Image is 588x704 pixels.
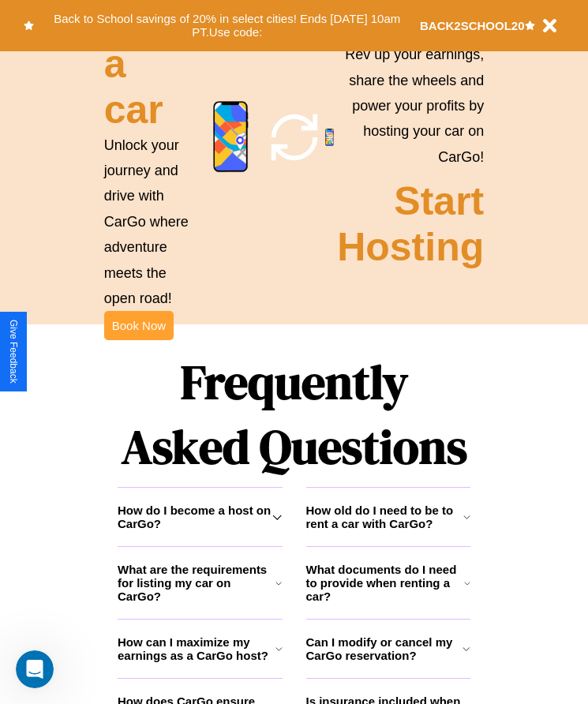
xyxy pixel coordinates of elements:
[306,563,465,603] h3: What documents do I need to provide when renting a car?
[118,563,275,603] h3: What are the requirements for listing my car on CarGo?
[306,504,463,530] h3: How old do I need to be to rent a car with CarGo?
[213,101,249,173] img: phone
[34,8,420,43] button: Back to School savings of 20% in select cities! Ends [DATE] 10am PT.Use code:
[104,133,196,312] p: Unlock your journey and drive with CarGo where adventure meets the open road!
[306,635,463,662] h3: Can I modify or cancel my CarGo reservation?
[118,504,272,530] h3: How do I become a host on CarGo?
[325,129,334,146] img: phone
[8,320,19,384] div: Give Feedback
[420,19,525,32] b: BACK2SCHOOL20
[16,650,54,688] iframe: Intercom live chat
[118,635,275,662] h3: How can I maximize my earnings as a CarGo host?
[337,42,484,170] p: Rev up your earnings, share the wheels and power your profits by hosting your car on CarGo!
[118,342,470,487] h1: Frequently Asked Questions
[337,178,484,270] h2: Start Hosting
[104,311,174,340] button: Book Now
